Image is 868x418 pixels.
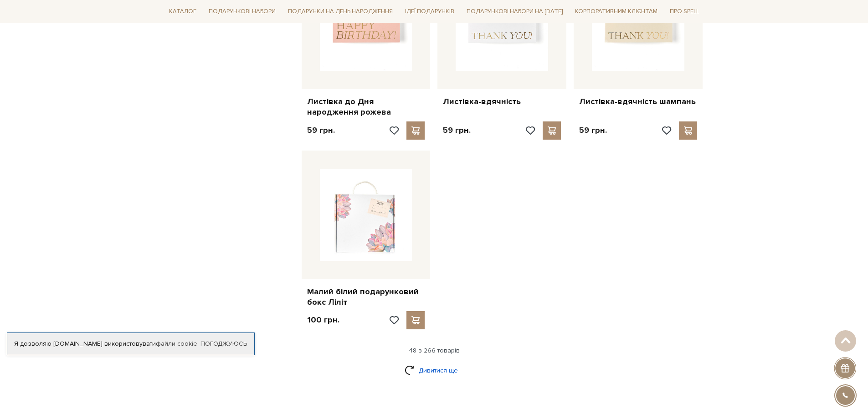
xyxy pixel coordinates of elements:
[401,5,458,19] a: Ідеї подарунків
[205,5,279,19] a: Подарункові набори
[7,340,254,348] div: Я дозволяю [DOMAIN_NAME] використовувати
[579,96,697,107] a: Листівка-вдячність шампань
[443,96,561,107] a: Листівка-вдячність
[579,125,607,136] p: 59 грн.
[443,125,471,136] p: 59 грн.
[405,363,464,378] a: Дивитися ще
[165,5,200,19] a: Каталог
[307,287,425,308] a: Малий білий подарунковий бокс Ліліт
[320,169,412,261] img: Малий білий подарунковий бокс Ліліт
[156,340,197,347] a: файли cookie
[162,347,707,355] div: 48 з 266 товарів
[571,4,661,19] a: Корпоративним клієнтам
[666,5,703,19] a: Про Spell
[200,340,247,348] a: Погоджуюсь
[284,5,396,19] a: Подарунки на День народження
[463,4,566,19] a: Подарункові набори на [DATE]
[307,96,425,118] a: Листівка до Дня народження рожева
[307,125,335,136] p: 59 грн.
[307,315,339,325] p: 100 грн.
